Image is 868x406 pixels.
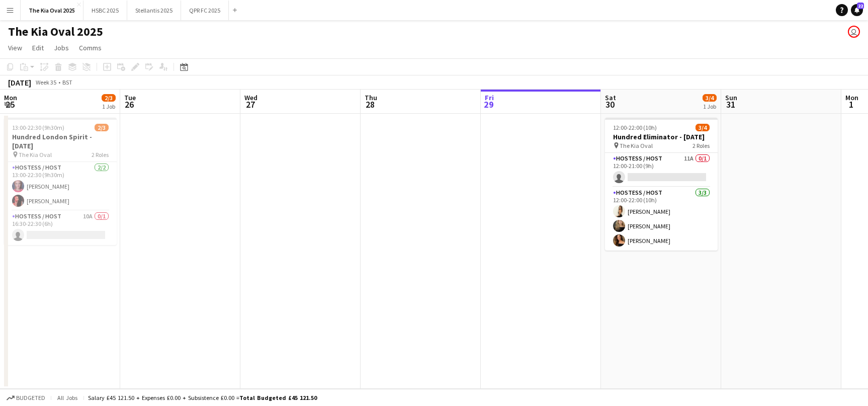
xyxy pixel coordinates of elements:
span: 13:00-22:30 (9h30m) [12,124,64,131]
app-card-role: Hostess / Host10A0/116:30-22:30 (6h) [4,211,117,245]
span: 31 [724,99,737,110]
a: View [4,41,26,54]
h1: The Kia Oval 2025 [8,24,103,39]
span: 2 Roles [692,142,710,149]
span: Total Budgeted £45 121.50 [239,394,317,401]
a: Edit [28,41,48,54]
span: 22 [857,3,864,9]
button: HSBC 2025 [83,1,127,20]
button: Stellantis 2025 [127,1,181,20]
h3: Hundred Eliminator - [DATE] [605,132,718,141]
span: 2 Roles [92,151,109,158]
span: Week 35 [33,78,58,86]
span: 29 [483,99,494,110]
app-user-avatar: Sam Johannesson [848,26,860,38]
app-card-role: Hostess / Host2/213:00-22:30 (9h30m)[PERSON_NAME][PERSON_NAME] [4,162,117,211]
button: Budgeted [5,392,47,403]
span: 27 [243,99,257,110]
span: Mon [4,93,17,102]
app-card-role: Hostess / Host3/312:00-22:00 (10h)[PERSON_NAME][PERSON_NAME][PERSON_NAME] [605,187,718,251]
span: 2/3 [95,124,109,131]
span: Wed [244,93,257,102]
span: Mon [845,93,858,102]
a: 22 [851,4,863,16]
div: BST [62,78,72,86]
span: 30 [603,99,616,110]
span: Fri [485,93,494,102]
a: Comms [75,41,106,54]
span: 1 [844,99,858,110]
span: 26 [123,99,136,110]
button: QPR FC 2025 [181,1,229,20]
span: Sun [725,93,737,102]
span: 25 [3,99,17,110]
button: The Kia Oval 2025 [21,1,83,20]
a: Jobs [50,41,73,54]
div: 1 Job [703,103,716,110]
span: The Kia Oval [620,142,653,149]
span: Jobs [54,43,69,52]
span: 2/3 [102,94,116,102]
div: [DATE] [8,77,31,88]
app-job-card: 13:00-22:30 (9h30m)2/3Hundred London Spirit - [DATE] The Kia Oval2 RolesHostess / Host2/213:00-22... [4,118,117,245]
span: Sat [605,93,616,102]
h3: Hundred London Spirit - [DATE] [4,132,117,150]
span: Budgeted [16,394,45,401]
span: 3/4 [703,94,717,102]
span: Thu [365,93,377,102]
span: 3/4 [696,124,710,131]
app-card-role: Hostess / Host11A0/112:00-21:00 (9h) [605,153,718,187]
span: Comms [79,43,102,52]
div: Salary £45 121.50 + Expenses £0.00 + Subsistence £0.00 = [88,394,317,401]
span: View [8,43,22,52]
span: Edit [32,43,44,52]
span: All jobs [55,394,79,401]
span: 28 [363,99,377,110]
span: 12:00-22:00 (10h) [613,124,657,131]
app-job-card: 12:00-22:00 (10h)3/4Hundred Eliminator - [DATE] The Kia Oval2 RolesHostess / Host11A0/112:00-21:0... [605,118,718,251]
span: Tue [124,93,136,102]
div: 1 Job [102,103,115,110]
span: The Kia Oval [19,151,52,158]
